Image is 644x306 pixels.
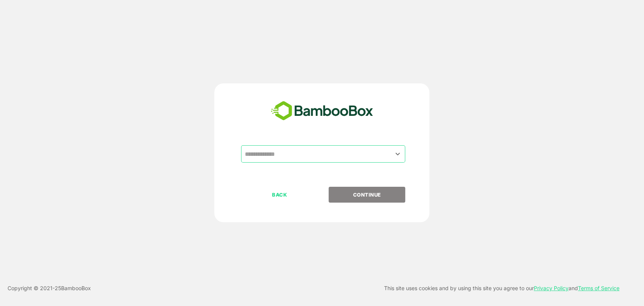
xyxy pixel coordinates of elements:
[329,187,405,203] button: CONTINUE
[534,285,569,291] a: Privacy Policy
[329,191,405,199] p: CONTINUE
[578,285,619,291] a: Terms of Service
[384,284,619,293] p: This site uses cookies and by using this site you agree to our and
[392,149,403,159] button: Open
[242,191,317,199] p: BACK
[241,187,318,203] button: BACK
[8,284,91,293] p: Copyright © 2021- 25 BambooBox
[267,98,377,123] img: bamboobox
